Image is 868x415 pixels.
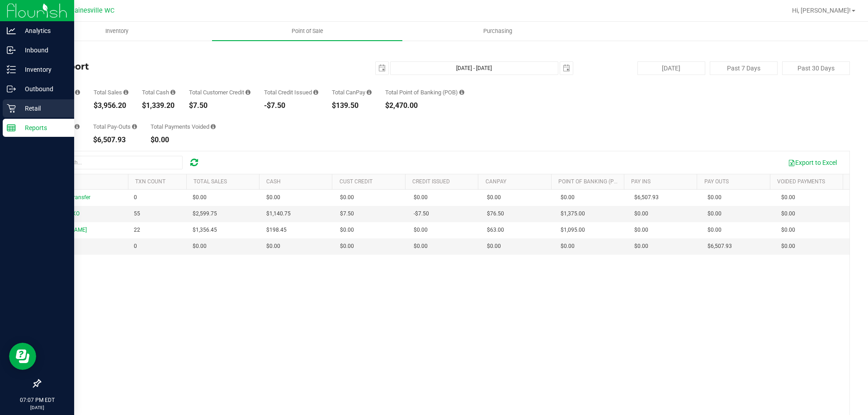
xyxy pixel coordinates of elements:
span: 0 [134,242,137,251]
button: Past 7 Days [710,61,778,75]
div: -$7.50 [264,102,318,109]
span: Hi, [PERSON_NAME]! [792,7,851,14]
span: $1,375.00 [561,210,585,218]
div: Total Payments Voided [151,124,216,130]
span: $0.00 [193,193,207,202]
span: Inventory [93,27,141,35]
iframe: Resource center [9,343,36,370]
a: Voided Payments [777,178,825,185]
div: $1,339.20 [142,102,175,109]
span: $0.00 [781,193,795,202]
div: Total Sales [94,89,128,95]
span: $0.00 [781,242,795,251]
span: $0.00 [634,242,648,251]
span: $0.00 [266,193,280,202]
span: $6,507.93 [708,242,732,251]
p: [DATE] [4,404,70,411]
span: $0.00 [487,193,501,202]
span: $0.00 [561,193,575,202]
div: Total Cash [142,89,175,95]
a: Point of Banking (POB) [558,178,623,185]
inline-svg: Inventory [7,65,16,74]
p: 07:07 PM EDT [4,396,70,404]
button: Export to Excel [782,155,843,170]
span: select [560,62,573,75]
a: Purchasing [402,22,593,41]
span: $0.00 [708,193,722,202]
span: $76.50 [487,210,504,218]
button: Past 30 Days [782,61,850,75]
span: $0.00 [340,242,354,251]
i: Sum of all voided payment transaction amounts (excluding tips and transaction fees) within the da... [211,124,216,130]
span: $6,507.93 [634,193,659,202]
i: Sum of all successful refund transaction amounts from purchase returns resulting in account credi... [313,89,318,95]
h4: Till Report [40,61,310,71]
inline-svg: Analytics [7,26,16,35]
inline-svg: Outbound [7,84,16,93]
p: Analytics [16,25,70,36]
span: Point of Sale [279,27,335,35]
span: $1,356.45 [193,226,217,234]
span: Gainesville WC [70,7,114,14]
i: Sum of all successful, non-voided payment transaction amounts using account credit as the payment... [245,89,250,95]
a: Pay Outs [704,178,729,185]
span: $0.00 [708,210,722,218]
span: $0.00 [414,193,428,202]
span: 55 [134,210,140,218]
i: Sum of all cash pay-outs removed from tills within the date range. [132,124,137,130]
i: Sum of the successful, non-voided point-of-banking payment transaction amounts, both via payment ... [459,89,464,95]
span: $0.00 [634,210,648,218]
a: Total Sales [193,178,227,185]
span: $0.00 [487,242,501,251]
div: $2,470.00 [385,102,464,109]
span: $198.45 [266,226,287,234]
span: $0.00 [340,193,354,202]
span: select [376,62,388,75]
input: Search... [47,156,183,169]
span: $0.00 [340,226,354,234]
span: $0.00 [708,226,722,234]
p: Inventory [16,64,70,75]
span: 22 [134,226,140,234]
span: $0.00 [266,242,280,251]
span: $0.00 [561,242,575,251]
i: Sum of all successful, non-voided payment transaction amounts using CanPay (as well as manual Can... [367,89,372,95]
p: Reports [16,122,70,133]
p: Retail [16,103,70,114]
a: TXN Count [135,178,165,185]
span: $1,140.75 [266,210,291,218]
span: Purchasing [471,27,524,35]
a: CanPay [486,178,506,185]
div: $0.00 [151,136,216,144]
a: Inventory [22,22,212,41]
span: $0.00 [634,226,648,234]
span: $2,599.75 [193,210,217,218]
span: 0 [134,193,137,202]
span: $0.00 [414,242,428,251]
div: $3,956.20 [94,102,128,109]
span: $7.50 [340,210,354,218]
span: $0.00 [781,210,795,218]
i: Sum of all cash pay-ins added to tills within the date range. [75,124,80,130]
span: $0.00 [414,226,428,234]
a: Credit Issued [412,178,450,185]
div: Total Credit Issued [264,89,318,95]
span: $1,095.00 [561,226,585,234]
i: Sum of all successful, non-voided cash payment transaction amounts (excluding tips and transactio... [170,89,175,95]
div: Total CanPay [332,89,372,95]
span: $0.00 [781,226,795,234]
span: $63.00 [487,226,504,234]
div: $6,507.93 [93,136,137,144]
div: $139.50 [332,102,372,109]
a: Pay Ins [631,178,651,185]
inline-svg: Reports [7,123,16,132]
a: Cust Credit [340,178,373,185]
inline-svg: Retail [7,104,16,113]
inline-svg: Inbound [7,46,16,55]
div: Total Customer Credit [189,89,250,95]
div: Total Point of Banking (POB) [385,89,464,95]
div: $7.50 [189,102,250,109]
p: Inbound [16,45,70,56]
span: $0.00 [193,242,207,251]
a: Point of Sale [212,22,402,41]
